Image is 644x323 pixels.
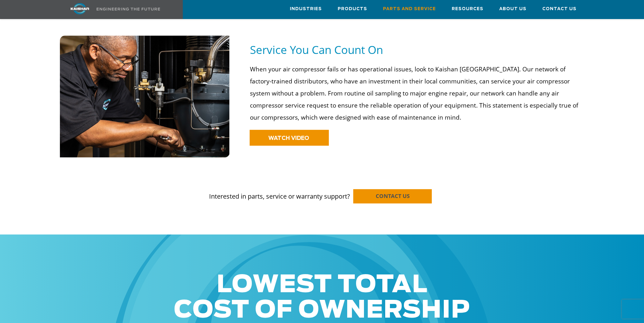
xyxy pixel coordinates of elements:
a: Resources [452,0,483,17]
a: CONTACT US [353,189,432,203]
a: Industries [290,0,322,17]
a: Parts and Service [383,0,436,17]
a: About Us [499,0,526,17]
h5: Service You Can Count On [250,43,584,57]
a: WATCH VIDEO [250,130,329,146]
img: service [60,36,230,157]
span: WATCH VIDEO [268,135,309,141]
p: Interested in parts, service or warranty support? [60,180,584,201]
img: kaishan logo [56,3,104,14]
span: Resources [452,5,483,13]
p: When your air compressor fails or has operational issues, look to Kaishan [GEOGRAPHIC_DATA]. Our ... [250,63,580,123]
a: Contact Us [542,0,577,17]
span: Parts and Service [383,5,436,13]
a: Products [338,0,367,17]
span: CONTACT US [376,192,410,200]
span: Products [338,5,367,13]
span: Contact Us [542,5,577,13]
span: About Us [499,5,526,13]
span: Industries [290,5,322,13]
img: Engineering the future [97,8,160,10]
